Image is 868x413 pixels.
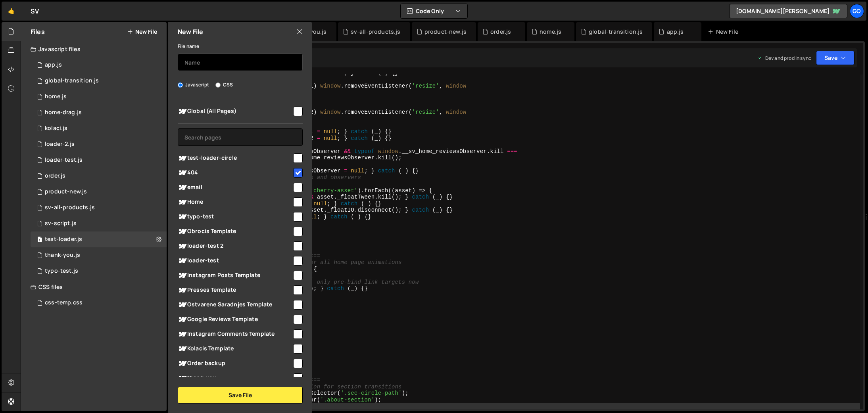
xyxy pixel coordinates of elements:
div: loader-test.js [45,157,83,164]
span: 1 [37,237,42,243]
div: css-temp.css [45,299,83,306]
div: product-new.js [45,188,87,195]
span: Instagram Comments Template [178,329,292,339]
div: 14248/45841.js [31,120,167,136]
span: Global (All Pages) [178,107,292,116]
label: Javascript [178,81,209,89]
span: email [178,183,292,192]
div: home.js [45,93,67,100]
h2: Files [31,27,45,36]
div: 14248/41299.js [31,168,167,184]
div: Javascript files [21,41,167,57]
div: CSS files [21,279,167,295]
div: 14248/36682.js [31,200,167,216]
button: Code Only [401,4,467,18]
div: home.js [540,28,561,36]
span: loader-test [178,256,292,266]
div: product-new.js [424,28,467,36]
a: [DOMAIN_NAME][PERSON_NAME] [729,4,847,18]
span: Instagram Posts Template [178,271,292,280]
div: sv-script.js [45,220,77,227]
span: Kolacis Template [178,344,292,354]
div: home-drag.js [45,109,82,116]
div: 14248/38152.js [31,57,167,73]
div: thank-you.js [45,252,80,259]
span: Presses Template [178,285,292,295]
label: CSS [215,81,233,89]
div: 14248/42454.js [31,152,167,168]
input: Search pages [178,128,303,146]
label: File name [178,42,199,50]
div: order.js [45,172,65,180]
div: 14248/43355.js [31,263,167,279]
div: 14248/42526.js [31,136,167,152]
div: Dev and prod in sync [757,55,811,61]
div: 14248/36561.js [31,216,167,231]
div: 14248/40457.js [31,105,167,120]
div: New File [708,28,741,36]
div: typo-test.js [45,268,78,275]
div: app.js [45,61,62,69]
span: Ostvarene Saradnjes Template [178,300,292,310]
button: New File [127,29,157,35]
a: go [850,4,864,18]
div: 14248/38890.js [31,89,167,105]
div: 14248/42099.js [31,247,167,263]
div: loader-2.js [45,141,75,148]
input: Javascript [178,82,183,88]
div: 14248/46529.js [31,231,167,247]
div: sv-all-products.js [45,204,95,211]
div: global-transition.js [45,77,99,84]
button: Save File [178,387,303,403]
div: 14248/39945.js [31,184,167,200]
span: Order backup [178,359,292,368]
a: 🤙 [2,2,21,21]
span: 404 [178,168,292,178]
div: app.js [667,28,684,36]
div: test-loader.js [45,236,82,243]
span: Home [178,197,292,207]
span: typo-test [178,212,292,222]
div: kolaci.js [45,125,67,132]
input: CSS [215,82,221,88]
h2: New File [178,27,203,36]
input: Name [178,54,303,71]
span: Google Reviews Template [178,315,292,324]
span: thank-you [178,373,292,383]
div: 14248/38037.css [31,295,167,311]
div: sv-all-products.js [351,28,401,36]
div: 14248/41685.js [31,73,167,89]
div: SV [31,6,39,16]
span: loader-test 2 [178,241,292,251]
span: Obrocis Template [178,227,292,236]
span: test-loader-circle [178,153,292,163]
button: Save [816,51,855,65]
div: global-transition.js [589,28,643,36]
div: order.js [490,28,511,36]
